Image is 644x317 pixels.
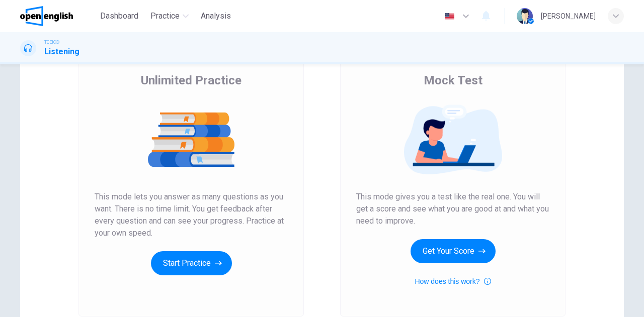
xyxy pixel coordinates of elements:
[95,191,288,239] span: This mode lets you answer as many questions as you want. There is no time limit. You get feedback...
[146,7,193,25] button: Practice
[20,6,73,26] img: OpenEnglish logo
[415,275,491,287] button: How does this work?
[541,10,596,22] div: [PERSON_NAME]
[20,6,96,26] a: OpenEnglish logo
[141,72,242,88] span: Unlimited Practice
[517,8,533,24] img: Profile picture
[44,39,59,46] span: TOEIC®
[44,46,79,58] h1: Listening
[197,7,235,25] button: Analysis
[100,10,138,22] span: Dashboard
[96,7,142,25] button: Dashboard
[411,239,496,263] button: Get Your Score
[201,10,231,22] span: Analysis
[150,10,180,22] span: Practice
[443,13,456,20] img: en
[356,191,549,227] span: This mode gives you a test like the real one. You will get a score and see what you are good at a...
[424,72,482,88] span: Mock Test
[151,251,232,275] button: Start Practice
